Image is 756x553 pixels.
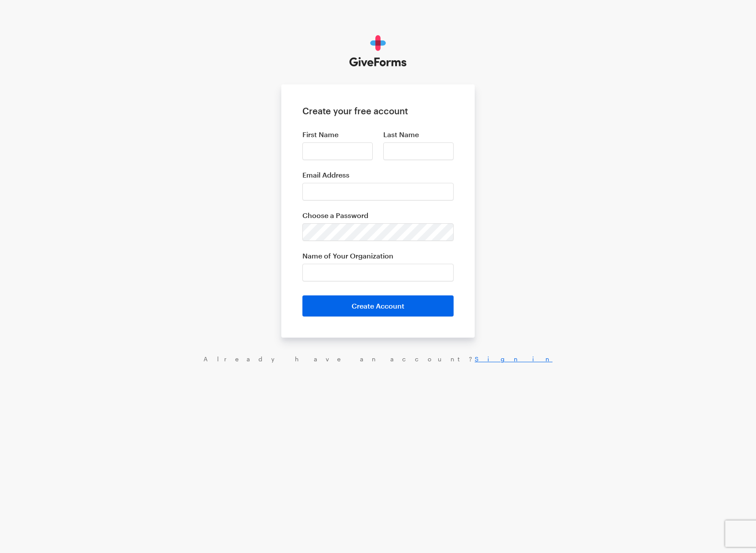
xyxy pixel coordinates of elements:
label: First Name [302,130,373,139]
img: GiveForms [349,35,407,67]
button: Create Account [302,295,454,317]
h1: Create your free account [302,106,454,116]
a: Sign in [475,355,552,363]
div: Already have an account? [9,355,747,363]
label: Name of Your Organization [302,251,454,260]
label: Choose a Password [302,211,454,220]
label: Last Name [383,130,454,139]
label: Email Address [302,171,454,179]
